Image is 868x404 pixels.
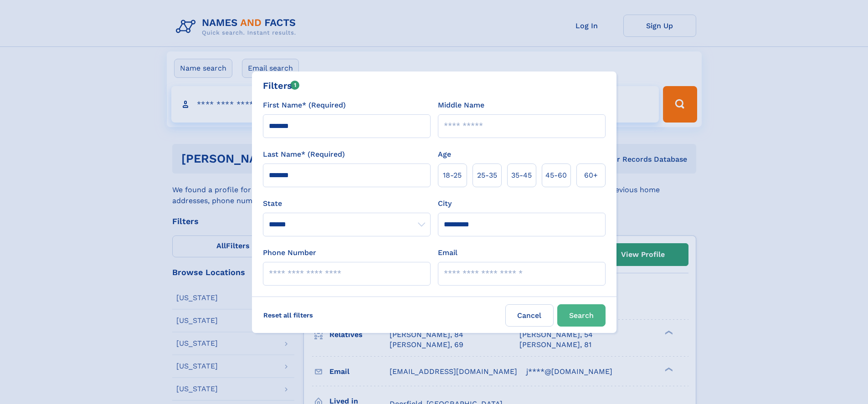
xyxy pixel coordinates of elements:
span: 45‑60 [545,170,567,181]
label: Age [438,149,451,160]
span: 25‑35 [477,170,497,181]
label: Cancel [505,304,554,327]
label: Phone Number [263,247,316,258]
label: Email [438,247,457,258]
label: City [438,198,452,209]
label: Middle Name [438,100,484,111]
span: 60+ [584,170,598,181]
label: Last Name* (Required) [263,149,345,160]
label: Reset all filters [257,304,319,326]
span: 18‑25 [443,170,462,181]
div: Filters [263,79,300,92]
button: Search [557,304,606,327]
label: State [263,198,431,209]
label: First Name* (Required) [263,100,346,111]
span: 35‑45 [511,170,532,181]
